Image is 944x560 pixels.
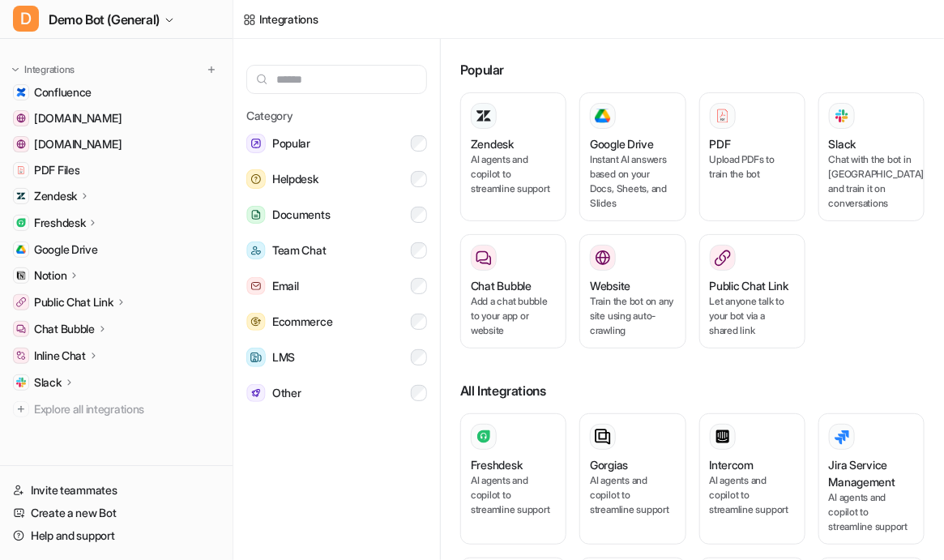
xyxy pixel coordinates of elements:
img: expand menu [10,64,21,75]
h3: Intercom [710,456,754,473]
img: Slack [16,378,26,387]
h5: Category [246,107,427,124]
span: [DOMAIN_NAME] [34,136,122,152]
img: Public Chat Link [16,297,26,307]
p: Train the bot on any site using auto-crawling [590,294,675,338]
p: Let anyone talk to your bot via a shared link [710,294,795,338]
span: Google Drive [34,242,98,258]
p: Zendesk [34,188,77,204]
p: Upload PDFs to train the bot [710,152,795,182]
button: EmailEmail [246,270,427,302]
h3: Google Drive [590,135,654,152]
p: Chat with the bot in [GEOGRAPHIC_DATA] and train it on conversations [829,152,914,211]
h3: Slack [829,135,856,152]
img: Ecommerce [246,313,266,331]
h3: Zendesk [471,135,514,152]
img: PDF [715,108,731,123]
p: AI agents and copilot to streamline support [590,473,675,517]
img: www.airbnb.com [16,113,26,123]
img: Inline Chat [16,351,26,361]
button: SlackSlackChat with the bot in [GEOGRAPHIC_DATA] and train it on conversations [818,92,925,221]
a: Explore all integrations [6,398,226,421]
button: IntercomAI agents and copilot to streamline support [699,413,805,545]
span: Demo Bot (General) [49,8,160,31]
img: Notion [16,271,26,280]
a: www.airbnb.com[DOMAIN_NAME] [6,107,226,130]
img: Website [595,250,611,266]
img: Google Drive [595,109,611,123]
h3: Freshdesk [471,456,522,473]
a: Help and support [6,524,226,547]
span: Email [272,276,299,296]
img: Email [246,277,266,296]
h3: Chat Bubble [471,277,532,294]
span: [DOMAIN_NAME] [34,110,122,126]
button: OtherOther [246,377,427,409]
span: Confluence [34,84,92,100]
img: menu_add.svg [206,64,217,75]
p: Notion [34,267,66,284]
a: Create a new Bot [6,502,226,524]
span: D [13,6,39,32]
p: Instant AI answers based on your Docs, Sheets, and Slides [590,152,675,211]
img: Confluence [16,88,26,97]
h3: Website [590,277,630,294]
span: PDF Files [34,162,79,178]
img: www.atlassian.com [16,139,26,149]
p: Integrations [24,63,75,76]
h3: All Integrations [460,381,925,400]
img: Helpdesk [246,169,266,189]
a: Invite teammates [6,479,226,502]
span: Ecommerce [272,312,332,331]
p: Add a chat bubble to your app or website [471,294,556,338]
a: Google DriveGoogle Drive [6,238,226,261]
h3: Popular [460,60,925,79]
h3: Public Chat Link [710,277,789,294]
button: Jira Service ManagementAI agents and copilot to streamline support [818,413,925,545]
span: Team Chat [272,241,326,260]
a: PDF FilesPDF Files [6,159,226,182]
p: Inline Chat [34,348,86,364]
img: Team Chat [246,242,266,260]
button: Public Chat LinkLet anyone talk to your bot via a shared link [699,234,805,348]
button: FreshdeskAI agents and copilot to streamline support [460,413,566,545]
img: Documents [246,206,266,224]
button: Chat BubbleAdd a chat bubble to your app or website [460,234,566,348]
img: Popular [246,134,266,153]
span: Helpdesk [272,169,318,189]
button: EcommerceEcommerce [246,306,427,338]
a: Integrations [243,11,318,28]
button: Team ChatTeam Chat [246,234,427,267]
p: AI agents and copilot to streamline support [829,490,914,534]
span: Other [272,383,301,403]
img: LMS [246,348,266,367]
button: HelpdeskHelpdesk [246,163,427,195]
button: LMSLMS [246,341,427,374]
p: Chat Bubble [34,321,95,337]
button: PopularPopular [246,127,427,160]
button: Google DriveGoogle DriveInstant AI answers based on your Docs, Sheets, and Slides [579,92,686,221]
button: DocumentsDocuments [246,199,427,231]
button: GorgiasAI agents and copilot to streamline support [579,413,686,545]
img: Chat Bubble [16,324,26,334]
img: Zendesk [16,191,26,201]
a: ConfluenceConfluence [6,81,226,104]
a: www.atlassian.com[DOMAIN_NAME] [6,133,226,156]
img: Freshdesk [16,218,26,228]
div: Integrations [259,11,318,28]
p: AI agents and copilot to streamline support [471,152,556,196]
button: PDFPDFUpload PDFs to train the bot [699,92,805,221]
h3: Gorgias [590,456,628,473]
span: Explore all integrations [34,396,220,422]
p: Freshdesk [34,215,85,231]
p: Slack [34,374,62,391]
img: Slack [834,106,850,125]
p: AI agents and copilot to streamline support [710,473,795,517]
button: Integrations [6,62,79,78]
button: WebsiteWebsiteTrain the bot on any site using auto-crawling [579,234,686,348]
img: explore all integrations [13,401,29,417]
button: ZendeskAI agents and copilot to streamline support [460,92,566,221]
p: AI agents and copilot to streamline support [471,473,556,517]
span: Popular [272,134,310,153]
img: Other [246,384,266,403]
